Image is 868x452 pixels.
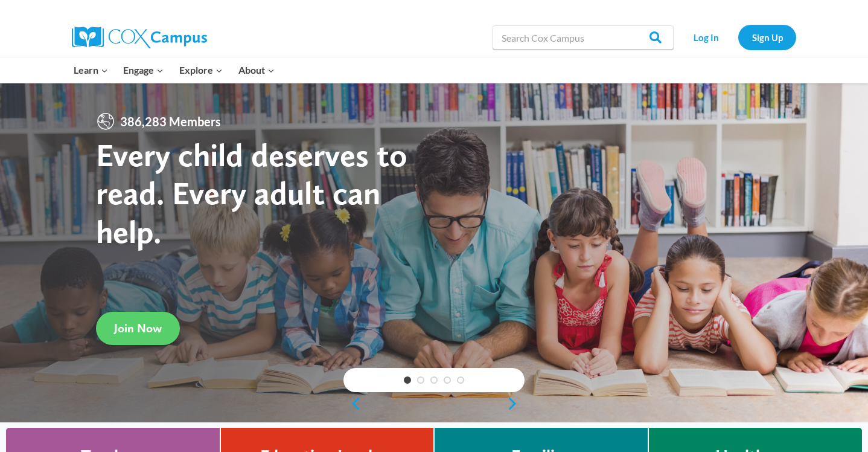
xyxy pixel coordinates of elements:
a: previous [343,396,362,411]
span: Join Now [114,321,162,335]
a: next [506,396,525,411]
a: Join Now [96,312,180,345]
img: Cox Campus [72,27,207,48]
a: 4 [444,376,451,384]
span: Learn [74,62,108,78]
span: Engage [123,62,164,78]
span: 386,283 Members [115,112,226,131]
a: Log In [680,25,732,50]
div: content slider buttons [343,392,525,416]
a: 3 [430,376,438,384]
span: Explore [179,62,223,78]
a: Sign Up [738,25,796,50]
nav: Secondary Navigation [680,25,796,50]
a: 2 [417,376,424,384]
a: 1 [404,376,411,384]
strong: Every child deserves to read. Every adult can help. [96,135,407,251]
input: Search Cox Campus [493,25,674,50]
span: About [238,62,275,78]
a: 5 [457,376,464,384]
nav: Primary Navigation [66,57,282,83]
